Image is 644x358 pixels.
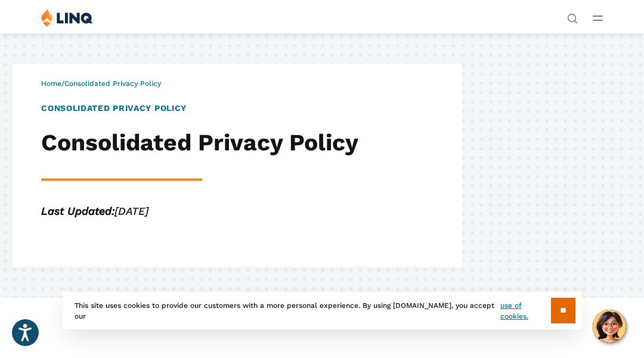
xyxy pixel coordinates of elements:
a: Home [41,79,61,88]
em: [DATE] [41,205,148,217]
h1: Consolidated Privacy Policy [41,102,395,115]
h2: Consolidated Privacy Policy [41,129,395,156]
span: Consolidated Privacy Policy [64,79,161,88]
button: Hello, have a question? Let’s chat. [593,310,626,343]
strong: Last Updated: [41,205,114,217]
div: This site uses cookies to provide our customers with a more personal experience. By using [DOMAIN... [63,292,581,329]
nav: Utility Navigation [567,8,578,23]
span: / [41,79,161,88]
button: Open Main Menu [593,11,603,24]
button: Open Search Bar [567,12,578,23]
img: LINQ | K‑12 Software [41,8,93,27]
a: use of cookies. [500,300,551,322]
